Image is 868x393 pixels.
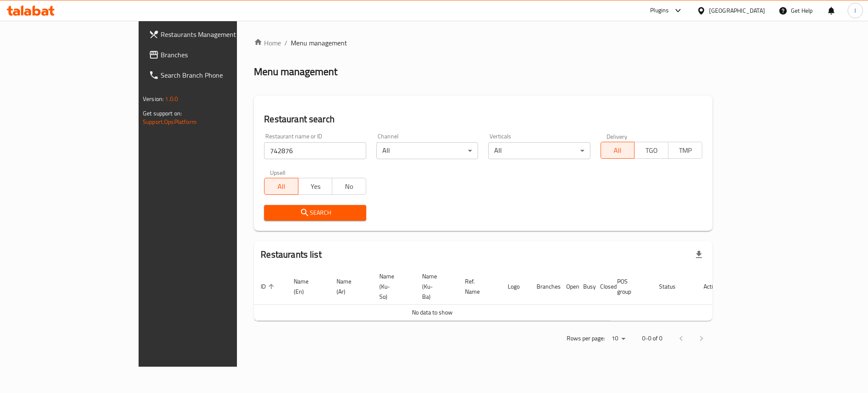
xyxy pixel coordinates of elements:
input: Search for restaurant name or ID.. [264,142,366,159]
span: POS group [617,276,642,297]
nav: breadcrumb [254,38,712,48]
button: Yes [298,178,332,195]
a: Restaurants Management [142,24,284,45]
h2: Restaurants list [261,248,321,261]
span: Search Branch Phone [161,70,277,80]
span: Search [271,208,359,218]
button: Search [264,205,366,221]
span: Status [659,281,687,292]
button: TGO [634,142,668,159]
div: Export file [689,244,709,265]
p: Rows per page: [567,333,605,344]
span: All [268,180,295,193]
li: / [284,38,287,48]
span: All [604,144,632,157]
span: TMP [672,144,699,157]
th: Branches [530,269,559,305]
span: Restaurants Management [161,29,277,39]
span: Menu management [291,38,347,48]
div: Rows per page: [608,332,629,345]
p: 0-0 of 0 [642,333,662,344]
button: All [264,178,298,195]
label: Upsell [270,169,286,175]
span: Name (Ar) [337,276,362,297]
span: Get support on: [143,108,182,119]
th: Busy [576,269,593,305]
div: All [376,142,478,159]
span: TGO [638,144,665,157]
th: Closed [593,269,610,305]
table: enhanced table [254,269,726,321]
span: No [336,180,363,193]
span: ID [261,281,277,292]
span: Ref. Name [465,276,491,297]
span: Yes [302,180,329,193]
h2: Menu management [254,65,337,79]
span: I [854,6,856,15]
span: 1.0.0 [165,93,178,104]
div: [GEOGRAPHIC_DATA] [709,6,765,15]
span: No data to show [412,307,453,318]
h2: Restaurant search [264,113,702,126]
a: Support.OpsPlatform [143,116,197,127]
button: TMP [668,142,702,159]
a: Branches [142,45,284,65]
label: Delivery [606,133,628,139]
div: Plugins [650,6,669,16]
span: Version: [143,93,164,104]
a: Search Branch Phone [142,65,284,85]
button: All [601,142,635,159]
span: Branches [161,50,277,60]
th: Logo [501,269,530,305]
span: Name (Ku-Ba) [422,271,448,302]
th: Action [697,269,726,305]
button: No [332,178,366,195]
div: All [488,142,590,159]
th: Open [559,269,576,305]
span: Name (En) [294,276,320,297]
span: Name (Ku-So) [379,271,405,302]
